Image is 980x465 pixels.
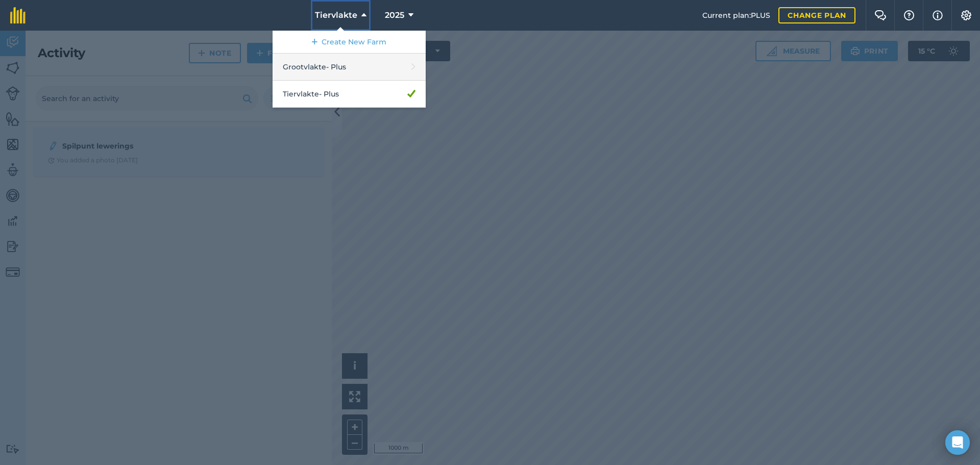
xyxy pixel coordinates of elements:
[945,430,970,455] div: Open Intercom Messenger
[273,31,426,54] a: Create New Farm
[960,10,972,20] img: A cog icon
[273,54,426,81] a: Grootvlakte- Plus
[933,9,943,21] img: svg+xml;base64,PHN2ZyB4bWxucz0iaHR0cDovL3d3dy53My5vcmcvMjAwMC9zdmciIHdpZHRoPSIxNyIgaGVpZ2h0PSIxNy...
[874,10,887,20] img: Two speech bubbles overlapping with the left bubble in the forefront
[10,7,26,23] img: fieldmargin Logo
[385,9,404,21] span: 2025
[273,81,426,108] a: Tiervlakte- Plus
[315,9,357,21] span: Tiervlakte
[778,7,855,23] a: Change plan
[702,10,770,21] span: Current plan : PLUS
[903,10,915,20] img: A question mark icon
